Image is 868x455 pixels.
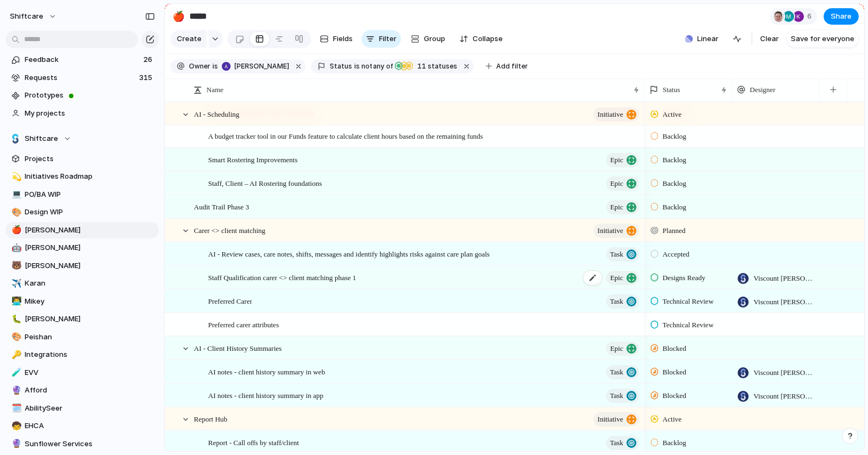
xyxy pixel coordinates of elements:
[10,278,21,289] button: ✈️
[25,207,155,218] span: Design WIP
[5,311,159,327] a: 🐛[PERSON_NAME]
[330,61,352,71] span: Status
[455,30,507,48] button: Collapse
[208,153,297,166] span: Smart Rostering Improvements
[25,296,155,307] span: Mikey
[10,439,21,450] button: 🔮
[606,200,639,214] button: Epic
[208,436,299,448] span: Report - Call offs by staff/client
[597,107,623,122] span: initiative
[208,365,325,378] span: AI notes - client history summary in web
[756,30,783,48] button: Clear
[791,33,854,44] span: Save for everyone
[424,33,445,44] span: Group
[5,186,159,203] div: 💻PO/BA WIP
[697,33,718,44] span: Linear
[194,342,281,354] span: AI - Client History Summaries
[139,72,154,83] span: 315
[760,33,779,44] span: Clear
[5,52,159,68] a: Feedback26
[479,59,534,74] button: Add filter
[189,61,210,71] span: Owner
[606,365,639,379] button: Task
[208,318,279,331] span: Preferred carer attributes
[25,439,155,450] span: Sunflower Services
[610,294,623,309] span: Task
[25,332,155,343] span: Peishan
[5,329,159,345] div: 🎨Peishan
[10,314,21,325] button: 🐛
[5,346,159,363] a: 🔑Integrations
[315,30,357,48] button: Fields
[663,225,686,236] span: Planned
[10,367,21,378] button: 🧪
[610,388,623,403] span: Task
[25,278,155,289] span: Karan
[663,320,714,331] span: Technical Review
[10,403,21,414] button: 🗓️
[750,84,775,95] span: Designer
[5,400,159,417] a: 🗓️AbilitySeer
[12,437,19,450] div: 🔮
[208,389,324,401] span: AI notes - client history summary in app
[606,177,639,191] button: Epic
[610,176,623,191] span: Epic
[5,168,159,185] a: 💫Initiatives Roadmap
[597,223,623,238] span: initiative
[10,260,21,271] button: 🐻
[5,222,159,238] a: 🍎[PERSON_NAME]
[194,107,239,120] span: AI - Scheduling
[372,61,393,71] span: any of
[663,414,682,425] span: Active
[610,200,623,215] span: Epic
[12,188,19,201] div: 💻
[5,275,159,292] div: ✈️Karan
[25,314,155,325] span: [PERSON_NAME]
[25,349,155,360] span: Integrations
[5,240,159,256] a: 🤖[PERSON_NAME]
[405,30,451,48] button: Group
[10,189,21,200] button: 💻
[663,131,686,142] span: Backlog
[10,242,21,253] button: 🤖
[12,170,19,183] div: 💫
[5,436,159,452] a: 🔮Sunflower Services
[5,293,159,310] a: 👨‍💻Mikey
[663,272,705,283] span: Designs Ready
[170,30,207,48] button: Create
[663,178,686,189] span: Backlog
[25,420,155,431] span: EHCA
[5,365,159,381] div: 🧪EVV
[25,242,155,253] span: [PERSON_NAME]
[333,33,353,44] span: Fields
[208,247,490,260] span: AI - Review cases, care notes, shifts, messages and identify highlights risks against care plan g...
[143,54,154,65] span: 26
[25,385,155,396] span: Afford
[594,224,639,238] button: initiative
[663,437,686,448] span: Backlog
[606,153,639,167] button: Epic
[414,61,457,71] span: statuses
[12,384,19,397] div: 🔮
[212,61,218,71] span: is
[5,204,159,220] a: 🎨Design WIP
[610,247,623,262] span: Task
[663,84,680,95] span: Status
[663,249,689,260] span: Accepted
[5,382,159,399] div: 🔮Afford
[594,107,639,122] button: initiative
[606,389,639,403] button: Task
[170,8,187,25] button: 🍎
[25,367,155,378] span: EVV
[10,171,21,182] button: 💫
[208,129,483,142] span: A budget tracker tool in our Funds feature to calculate client hours based on the remaining funds
[681,31,723,47] button: Linear
[10,332,21,343] button: 🎨
[10,225,21,236] button: 🍎
[25,54,140,65] span: Feedback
